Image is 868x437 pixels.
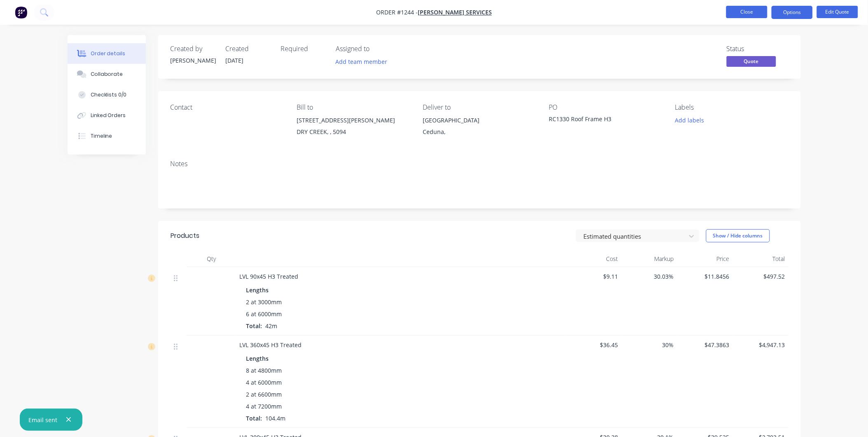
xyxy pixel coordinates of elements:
[171,103,283,111] div: Contact
[281,45,326,53] div: Required
[566,251,622,267] div: Cost
[297,115,409,126] div: [STREET_ADDRESS][PERSON_NAME]
[677,251,733,267] div: Price
[423,115,536,141] div: [GEOGRAPHIC_DATA]Ceduna,
[68,85,146,105] button: Checklists 0/0
[90,50,125,57] div: Order details
[262,322,281,330] span: 42m
[736,341,785,349] span: $4,947.13
[376,9,418,16] span: Order #1244 -
[246,378,282,387] span: 4 at 6000mm
[246,310,282,318] span: 6 at 6000mm
[569,272,618,281] span: $9.11
[733,251,788,267] div: Total
[68,105,146,126] button: Linked Orders
[549,115,652,126] div: RC1330 Roof Frame H3
[171,45,216,53] div: Created by
[423,103,536,111] div: Deliver to
[726,6,767,18] button: Close
[418,9,492,16] a: [PERSON_NAME] Services
[246,402,282,411] span: 4 at 7200mm
[772,6,813,19] button: Options
[246,354,269,363] span: Lengths
[187,251,236,267] div: Qty
[681,341,730,349] span: $47.3863
[246,322,262,330] span: Total:
[246,366,282,375] span: 8 at 4800mm
[226,56,244,64] span: [DATE]
[262,414,289,422] span: 104.4m
[706,229,770,242] button: Show / Hide columns
[246,414,262,422] span: Total:
[15,6,27,19] img: Factory
[240,341,302,349] span: LVL 360x45 H3 Treated
[336,56,392,67] button: Add team member
[171,56,216,65] div: [PERSON_NAME]
[90,112,126,119] div: Linked Orders
[171,160,788,168] div: Notes
[569,341,618,349] span: $36.45
[625,341,674,349] span: 30%
[336,45,419,53] div: Assigned to
[90,70,123,78] div: Collaborate
[68,64,146,85] button: Collaborate
[68,126,146,146] button: Timeline
[423,115,536,126] div: [GEOGRAPHIC_DATA]
[727,45,788,53] div: Status
[28,416,57,424] div: Email sent
[297,126,409,138] div: DRY CREEK, , 5094
[681,272,730,281] span: $11.8456
[675,103,788,111] div: Labels
[671,115,709,126] button: Add labels
[423,126,536,138] div: Ceduna,
[817,6,858,18] button: Edit Quote
[246,390,282,399] span: 2 at 6600mm
[736,272,785,281] span: $497.52
[331,56,392,67] button: Add team member
[246,286,269,294] span: Lengths
[226,45,271,53] div: Created
[68,43,146,64] button: Order details
[297,115,409,141] div: [STREET_ADDRESS][PERSON_NAME]DRY CREEK, , 5094
[549,103,662,111] div: PO
[622,251,677,267] div: Markup
[297,103,409,111] div: Bill to
[625,272,674,281] span: 30.03%
[246,298,282,306] span: 2 at 3000mm
[90,132,112,140] div: Timeline
[171,231,199,241] div: Products
[727,56,776,66] span: Quote
[90,91,126,99] div: Checklists 0/0
[240,273,299,280] span: LVL 90x45 H3 Treated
